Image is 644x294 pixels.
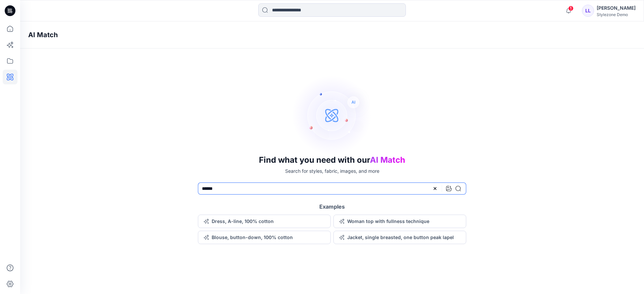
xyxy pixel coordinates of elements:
button: Jacket, single breasted, one button peak lapel [333,231,466,244]
span: 1 [568,6,574,11]
h5: Examples [319,203,345,211]
h4: AI Match [28,31,58,39]
div: Stylezone Demo [597,12,636,17]
button: Woman top with fullness technique [333,215,466,228]
h3: Find what you need with our [259,155,405,165]
button: Blouse, button-down, 100% cotton [198,231,331,244]
p: Search for styles, fabric, images, and more [285,167,379,174]
span: AI Match [370,155,405,165]
button: Dress, A-line, 100% cotton [198,215,331,228]
img: AI Search [292,75,372,155]
div: [PERSON_NAME] [597,4,636,12]
div: LL [582,5,594,17]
